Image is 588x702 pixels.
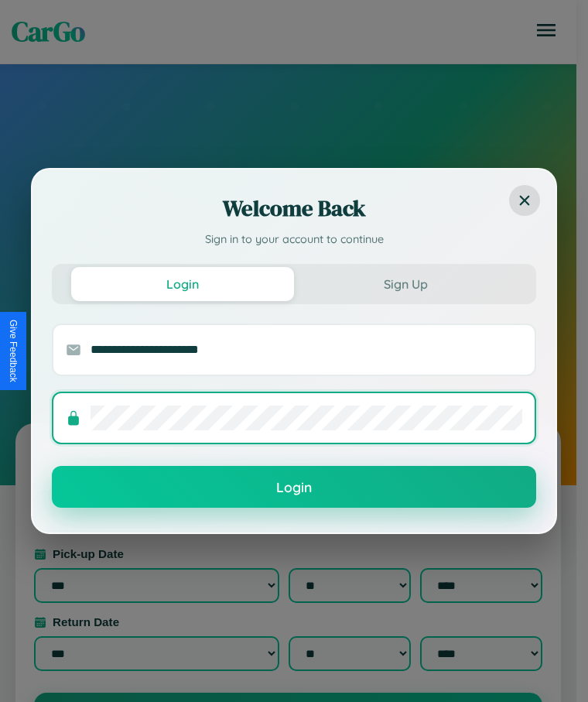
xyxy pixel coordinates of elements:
[8,320,19,382] div: Give Feedback
[52,193,536,224] h2: Welcome Back
[294,267,517,301] button: Sign Up
[52,231,536,248] p: Sign in to your account to continue
[52,466,536,508] button: Login
[71,267,294,301] button: Login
